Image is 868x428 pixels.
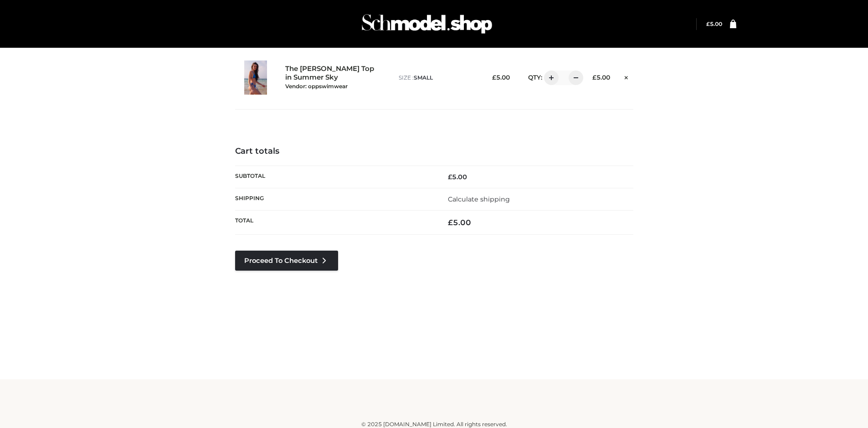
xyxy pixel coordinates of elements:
[414,74,433,81] span: SMALL
[448,218,471,227] bdi: 5.00
[592,74,596,81] span: £
[492,74,496,81] span: £
[235,251,338,271] a: Proceed to Checkout
[359,6,495,42] img: Schmodel Admin 964
[399,74,477,82] p: size :
[706,20,710,27] span: £
[706,20,722,27] bdi: 5.00
[235,146,633,156] h4: Cart totals
[448,173,467,181] bdi: 5.00
[706,20,722,27] a: £5.00
[235,211,434,235] th: Total
[448,218,453,227] span: £
[235,188,434,210] th: Shipping
[492,74,510,81] bdi: 5.00
[448,195,510,203] a: Calculate shipping
[519,70,577,85] div: QTY:
[235,166,434,188] th: Subtotal
[448,173,452,181] span: £
[285,65,379,90] a: The [PERSON_NAME] Top in Summer SkyVendor: oppswimwear
[592,74,610,81] bdi: 5.00
[285,83,348,90] small: Vendor: oppswimwear
[619,70,633,82] a: Remove this item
